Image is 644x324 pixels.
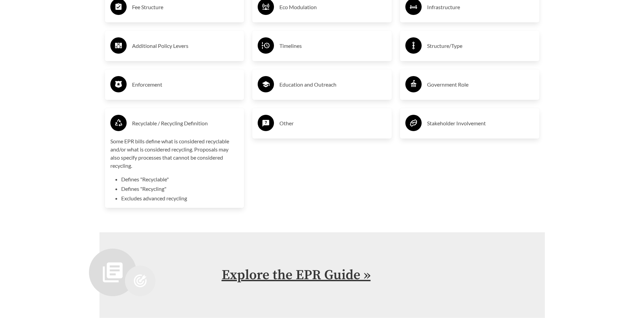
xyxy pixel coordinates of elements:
[279,118,386,129] h3: Other
[279,2,386,13] h3: Eco Modulation
[132,79,239,90] h3: Enforcement
[427,79,534,90] h3: Government Role
[279,79,386,90] h3: Education and Outreach
[132,118,239,129] h3: Recyclable / Recycling Definition
[121,194,239,202] li: Excludes advanced recycling
[110,137,239,170] p: Some EPR bills define what is considered recyclable and/or what is considered recycling. Proposal...
[132,40,239,51] h3: Additional Policy Levers
[132,2,239,13] h3: Fee Structure
[427,2,534,13] h3: Infrastructure
[121,185,239,193] li: Defines "Recycling"
[222,267,371,284] a: Explore the EPR Guide »
[279,40,386,51] h3: Timelines
[427,40,534,51] h3: Structure/Type
[427,118,534,129] h3: Stakeholder Involvement
[121,175,239,183] li: Defines "Recyclable"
